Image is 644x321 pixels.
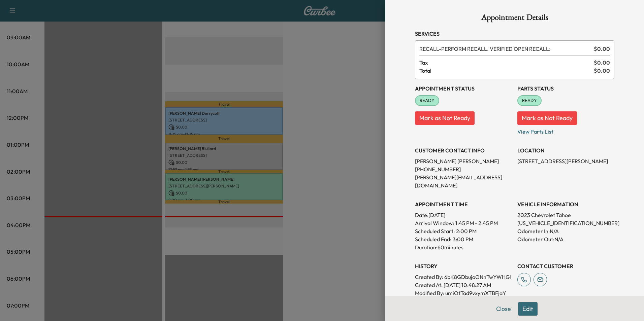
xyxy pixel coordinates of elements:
[517,262,614,270] h3: CONTACT CUSTOMER
[415,281,512,289] p: Created At : [DATE] 10:48:27 AM
[415,289,512,297] p: Modified By : umiOtTad9vxymXTBFjaY
[415,111,475,125] button: Mark as Not Ready
[517,111,577,125] button: Mark as Not Ready
[415,13,614,24] h1: Appointment Details
[517,157,614,165] p: [STREET_ADDRESS][PERSON_NAME]
[415,235,451,243] p: Scheduled End:
[517,219,614,227] p: [US_VEHICLE_IDENTIFICATION_NUMBER]
[415,219,512,227] p: Arrival Window:
[415,227,455,235] p: Scheduled Start:
[415,165,512,173] p: [PHONE_NUMBER]
[517,235,614,243] p: Odometer Out: N/A
[419,45,591,53] span: PERFORM RECALL. VERIFIED OPEN RECALL:
[594,67,610,75] span: $ 0.00
[415,157,512,165] p: [PERSON_NAME] [PERSON_NAME]
[594,59,610,67] span: $ 0.00
[415,262,512,270] h3: History
[415,30,614,38] h3: Services
[517,200,614,208] h3: VEHICLE INFORMATION
[419,67,594,75] span: Total
[517,211,614,219] p: 2023 Chevrolet Tahoe
[456,227,477,235] p: 2:00 PM
[517,227,614,235] p: Odometer In: N/A
[517,146,614,154] h3: LOCATION
[415,243,512,251] p: Duration: 60 minutes
[517,84,614,93] h3: Parts Status
[453,235,473,243] p: 3:00 PM
[455,219,498,227] span: 1:45 PM - 2:45 PM
[415,211,512,219] p: Date: [DATE]
[415,273,512,281] p: Created By : 6bK8GDbujoONnTwYWHGl
[415,173,512,189] p: [PERSON_NAME][EMAIL_ADDRESS][DOMAIN_NAME]
[594,45,610,53] span: $ 0.00
[416,97,439,104] span: READY
[492,302,515,316] button: Close
[415,200,512,208] h3: APPOINTMENT TIME
[518,97,541,104] span: READY
[517,125,614,136] p: View Parts List
[415,84,512,93] h3: Appointment Status
[518,302,538,316] button: Edit
[419,59,594,67] span: Tax
[415,146,512,154] h3: CUSTOMER CONTACT INFO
